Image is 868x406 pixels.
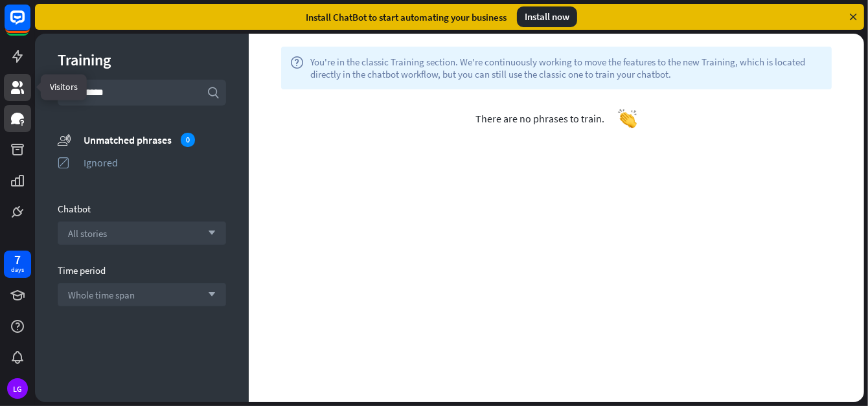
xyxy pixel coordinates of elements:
div: Ignored [84,156,226,169]
div: Chatbot [58,203,226,215]
div: Install ChatBot to start automating your business [306,11,507,23]
span: You're in the classic Training section. We're continuously working to move the features to the ne... [310,56,823,80]
i: arrow_down [201,291,216,299]
a: 7 days [4,251,31,278]
div: days [11,265,24,275]
div: 7 [14,254,21,265]
i: unmatched_phrases [58,133,71,146]
div: LG [7,378,28,399]
div: Install now [517,6,577,27]
i: arrow_down [201,229,216,237]
i: search [207,86,220,99]
i: ignored [58,156,71,169]
button: Open LiveChat chat widget [10,5,49,44]
div: 0 [181,133,195,147]
div: Training [58,50,226,70]
span: There are no phrases to train. [476,112,605,125]
span: All stories [68,227,107,240]
div: Unmatched phrases [84,133,226,147]
i: help [290,56,304,80]
span: Whole time span [68,289,135,301]
div: Time period [58,264,226,276]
